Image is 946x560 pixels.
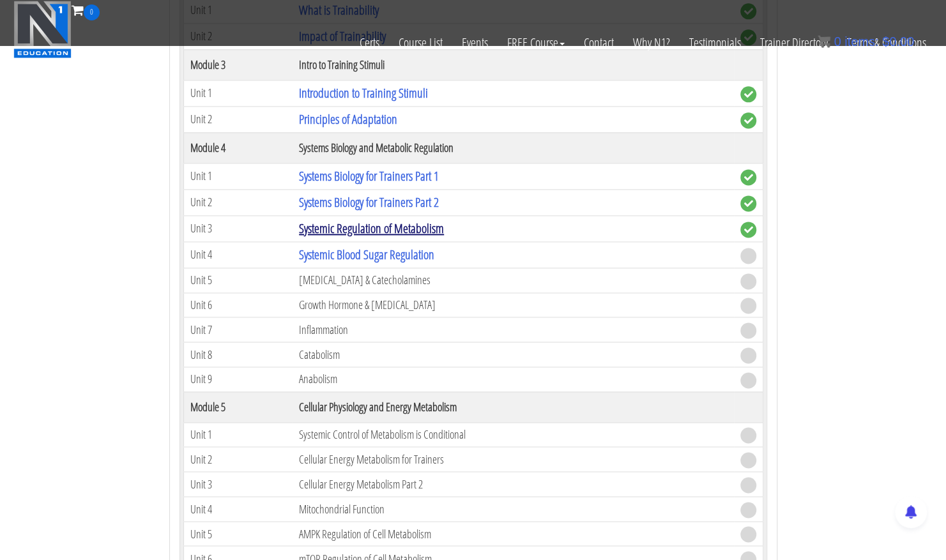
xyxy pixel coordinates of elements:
td: Anabolism [293,367,733,391]
th: Systems Biology and Metabolic Regulation [293,132,733,163]
a: Systemic Regulation of Metabolism [299,220,444,237]
a: 0 items: $0.00 [818,34,914,49]
td: Catabolism [293,342,733,367]
td: Unit 1 [183,422,293,447]
a: Why N1? [623,20,680,65]
img: icon11.png [818,35,830,48]
td: Unit 1 [183,163,293,189]
a: FREE Course [498,20,574,65]
span: $ [882,34,889,49]
span: 0 [834,34,841,49]
td: Mitochondrial Function [293,496,733,521]
td: Unit 5 [183,268,293,292]
td: Unit 1 [183,80,293,106]
img: n1-education [13,1,72,58]
a: Systems Biology for Trainers Part 1 [299,167,439,185]
a: Course List [389,20,452,65]
td: Unit 9 [183,367,293,391]
td: Unit 8 [183,342,293,367]
bdi: 0.00 [882,34,914,49]
td: Inflammation [293,317,733,342]
a: 0 [72,1,100,19]
td: Growth Hormone & [MEDICAL_DATA] [293,292,733,317]
a: Introduction to Training Stimuli [299,84,428,102]
td: Unit 3 [183,472,293,497]
td: Unit 3 [183,215,293,241]
span: complete [740,195,756,211]
td: Unit 5 [183,521,293,546]
a: Certs [350,20,389,65]
a: Terms & Conditions [837,20,936,65]
a: Contact [574,20,623,65]
td: AMPK Regulation of Cell Metabolism [293,521,733,546]
td: Unit 4 [183,496,293,521]
a: Principles of Adaptation [299,110,397,128]
span: 0 [84,4,100,20]
span: complete [740,86,756,102]
a: Systemic Blood Sugar Regulation [299,246,434,263]
td: Unit 2 [183,189,293,215]
th: Cellular Physiology and Energy Metabolism [293,391,733,422]
td: Cellular Energy Metabolism for Trainers [293,447,733,472]
td: [MEDICAL_DATA] & Catecholamines [293,268,733,292]
th: Module 5 [183,391,293,422]
td: Unit 6 [183,292,293,317]
span: complete [740,169,756,185]
a: Systems Biology for Trainers Part 2 [299,193,439,211]
td: Cellular Energy Metabolism Part 2 [293,472,733,497]
td: Unit 2 [183,447,293,472]
span: complete [740,222,756,238]
a: Trainer Directory [751,20,837,65]
td: Unit 7 [183,317,293,342]
a: Events [452,20,498,65]
td: Systemic Control of Metabolism is Conditional [293,422,733,447]
th: Module 4 [183,132,293,163]
span: complete [740,112,756,128]
span: items: [844,34,878,49]
a: Testimonials [680,20,751,65]
td: Unit 2 [183,106,293,132]
td: Unit 4 [183,241,293,268]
